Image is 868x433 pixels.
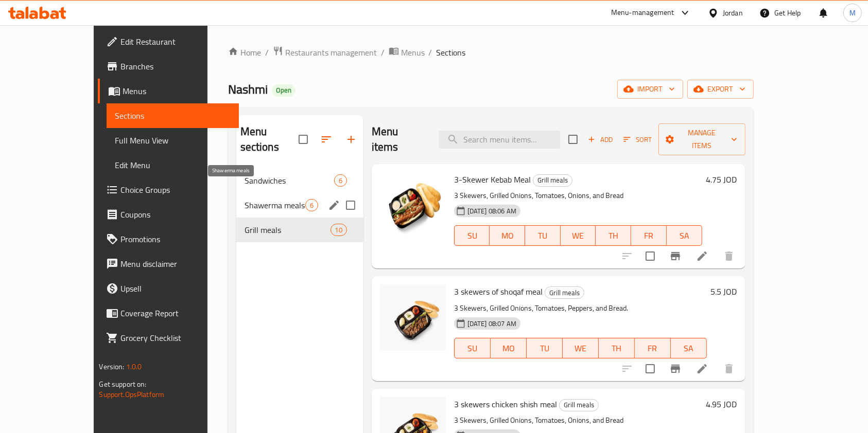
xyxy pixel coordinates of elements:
[626,83,675,96] span: import
[617,132,658,148] span: Sort items
[120,332,231,344] span: Grocery Checklist
[667,225,702,246] button: SA
[285,46,377,59] span: Restaurants management
[545,287,584,299] span: Grill meals
[454,189,702,202] p: 3 Skewers, Grilled Onions, Tomatoes, Onions, and Bread
[372,124,426,155] h2: Menu items
[596,225,631,246] button: TH
[292,129,314,150] span: Select all sections
[115,134,231,147] span: Full Menu View
[98,276,239,301] a: Upsell
[454,414,702,427] p: 3 Skewers, Grilled Onions, Tomatoes, Onions, and Bread
[107,103,239,128] a: Sections
[331,224,347,236] div: items
[687,80,754,99] button: export
[559,399,599,411] div: Grill meals
[454,302,707,315] p: 3 Skewers, Grilled Onions, Tomatoes, Peppers, and Bread.
[675,341,703,356] span: SA
[306,201,318,210] span: 6
[603,341,631,356] span: TH
[335,176,346,186] span: 6
[584,132,617,148] span: Add item
[723,7,743,19] div: Jordan
[99,388,164,401] a: Support.OpsPlatform
[663,244,688,268] button: Branch-specific-item
[245,174,334,187] span: Sandwiches
[98,301,239,326] a: Coverage Report
[120,184,231,196] span: Choice Groups
[272,84,296,97] div: Open
[437,46,466,59] span: Sections
[401,46,425,59] span: Menus
[236,193,363,218] div: Shawerma meals6edit
[696,250,708,262] a: Edit menu item
[717,356,741,381] button: delete
[107,128,239,153] a: Full Menu View
[454,172,531,187] span: 3-Skewer Kebab Meal
[240,124,299,155] h2: Menu sections
[123,85,231,97] span: Menus
[696,363,708,375] a: Edit menu item
[120,258,231,270] span: Menu disclaimer
[561,225,596,246] button: WE
[236,218,363,242] div: Grill meals10
[635,228,663,243] span: FR
[663,356,688,381] button: Branch-specific-item
[621,132,654,148] button: Sort
[228,46,261,59] a: Home
[115,159,231,171] span: Edit Menu
[272,86,296,95] span: Open
[586,134,614,146] span: Add
[527,338,563,358] button: TU
[849,7,856,19] span: M
[617,80,683,99] button: import
[533,174,572,187] div: Grill meals
[314,127,339,152] span: Sort sections
[236,164,363,246] nav: Menu sections
[98,227,239,251] a: Promotions
[380,284,446,350] img: 3 skewers of shoqaf meal
[326,197,342,213] button: edit
[98,326,239,350] a: Grocery Checklist
[120,60,231,73] span: Branches
[494,228,521,243] span: MO
[565,228,592,243] span: WE
[533,174,572,186] span: Grill meals
[245,224,331,236] span: Grill meals
[717,244,741,268] button: delete
[305,199,318,211] div: items
[334,174,347,187] div: items
[639,358,661,380] span: Select to update
[115,110,231,122] span: Sections
[463,206,520,216] span: [DATE] 08:06 AM
[245,199,305,211] span: Shawerma meals
[98,29,239,54] a: Edit Restaurant
[562,129,584,150] span: Select section
[439,131,560,149] input: search
[454,396,557,412] span: 3 skewers chicken shish meal
[98,54,239,79] a: Branches
[599,338,635,358] button: TH
[531,341,559,356] span: TU
[454,284,543,299] span: 3 skewers of shoqaf meal
[454,338,491,358] button: SU
[99,360,124,373] span: Version:
[560,399,598,411] span: Grill meals
[545,286,584,299] div: Grill meals
[98,202,239,227] a: Coupons
[658,123,745,155] button: Manage items
[98,251,239,276] a: Menu disclaimer
[635,338,671,358] button: FR
[491,338,527,358] button: MO
[631,225,667,246] button: FR
[611,7,674,19] div: Menu-management
[463,319,520,329] span: [DATE] 08:07 AM
[120,282,231,295] span: Upsell
[236,168,363,193] div: Sandwiches6
[495,341,523,356] span: MO
[228,46,754,59] nav: breadcrumb
[126,360,142,373] span: 1.0.0
[639,341,667,356] span: FR
[120,307,231,319] span: Coverage Report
